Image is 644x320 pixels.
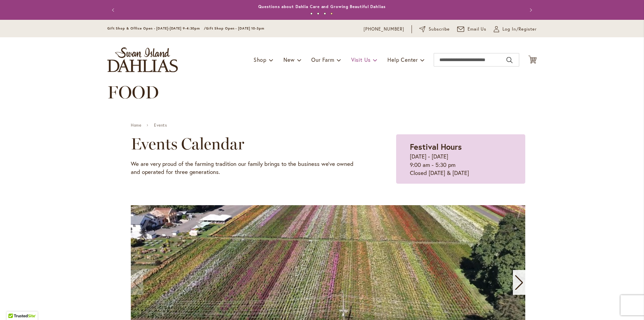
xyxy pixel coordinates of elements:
[523,3,537,17] button: Next
[410,152,512,177] p: [DATE] - [DATE] 9:00 am - 5:30 pm Closed [DATE] & [DATE]
[457,26,487,33] a: Email Us
[258,4,385,9] a: Questions about Dahlia Care and Growing Beautiful Dahlias
[410,141,462,152] strong: Festival Hours
[154,123,167,128] a: Events
[330,12,333,15] button: 4 of 4
[419,26,450,33] a: Subscribe
[283,56,294,63] span: New
[310,12,313,15] button: 1 of 4
[387,56,418,63] span: Help Center
[107,47,178,72] a: store logo
[107,3,121,17] button: Previous
[317,12,319,15] button: 2 of 4
[131,123,141,128] a: Home
[131,160,363,176] p: We are very proud of the farming tradition our family brings to the business we've owned and oper...
[206,26,264,31] span: Gift Shop Open - [DATE] 10-3pm
[494,26,537,33] a: Log In/Register
[131,134,363,153] h2: Events Calendar
[364,26,404,33] a: [PHONE_NUMBER]
[107,82,159,103] span: FOOD
[429,26,450,33] span: Subscribe
[5,296,24,315] iframe: Launch Accessibility Center
[254,56,267,63] span: Shop
[311,56,334,63] span: Our Farm
[324,12,326,15] button: 3 of 4
[107,26,206,31] span: Gift Shop & Office Open - [DATE]-[DATE] 9-4:30pm /
[351,56,371,63] span: Visit Us
[468,26,487,33] span: Email Us
[502,26,537,33] span: Log In/Register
